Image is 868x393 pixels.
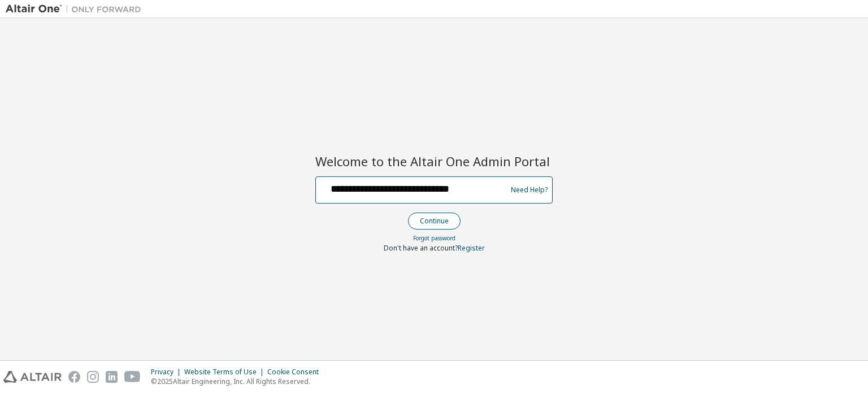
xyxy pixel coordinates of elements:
img: altair_logo.svg [3,371,62,383]
span: Don't have an account? [384,243,458,253]
img: facebook.svg [68,371,80,383]
h2: Welcome to the Altair One Admin Portal [315,153,553,169]
button: Continue [408,213,461,230]
img: Altair One [6,3,147,15]
div: Website Terms of Use [184,368,267,377]
img: youtube.svg [124,371,141,383]
p: © 2025 Altair Engineering, Inc. All Rights Reserved. [151,377,325,386]
a: Register [458,243,485,253]
a: Forgot password [413,234,455,242]
a: Need Help? [511,189,548,190]
img: instagram.svg [87,371,99,383]
div: Cookie Consent [267,368,325,377]
div: Privacy [151,368,184,377]
img: linkedin.svg [106,371,118,383]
